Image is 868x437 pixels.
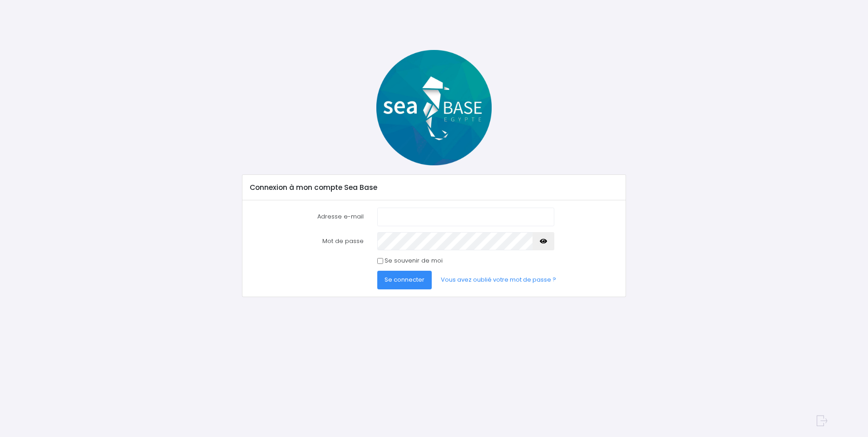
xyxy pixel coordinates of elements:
label: Mot de passe [243,232,370,250]
label: Se souvenir de moi [385,256,443,265]
div: Connexion à mon compte Sea Base [242,175,625,200]
a: Vous avez oublié votre mot de passe ? [434,271,563,289]
label: Adresse e-mail [243,208,370,226]
span: Se connecter [385,275,424,284]
button: Se connecter [377,271,432,289]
